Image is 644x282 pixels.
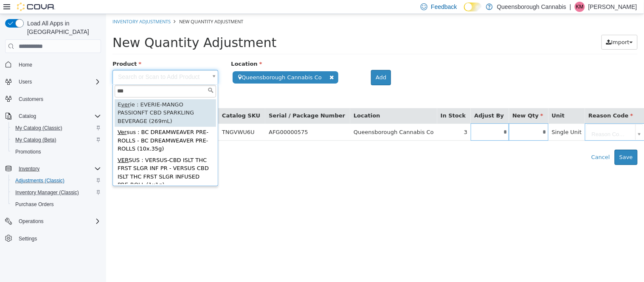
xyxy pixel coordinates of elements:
span: Promotions [15,148,41,155]
span: Inventory [15,164,101,174]
span: Customers [15,94,101,104]
div: E ie : EVERIE-MANGO PASSIONFT CBD SPARKLING BEVERAGE (269mL) [8,85,110,113]
button: Inventory [15,164,43,174]
button: Settings [2,232,104,245]
div: Kioko Mayede [575,2,585,12]
span: Users [15,77,101,87]
span: Inventory [19,165,39,172]
span: Users [19,78,32,85]
span: Load All Apps in [GEOGRAPHIC_DATA] [24,19,101,36]
span: ver [15,87,24,94]
a: Settings [15,234,40,244]
span: Purchase Orders [12,199,101,209]
button: Promotions [8,146,104,158]
span: Operations [15,216,101,226]
span: Operations [19,218,44,225]
a: Inventory Manager (Classic) [12,187,82,198]
span: My Catalog (Classic) [15,125,62,131]
div: sus : BC DREAMWEAVER PRE-ROLLS - BC DREAMWEAVER PRE-ROLLS (10x.35g) [8,113,110,141]
a: My Catalog (Beta) [12,135,60,145]
button: Catalog [15,111,39,121]
a: Purchase Orders [12,199,57,209]
a: Adjustments (Classic) [12,176,68,186]
button: Operations [15,216,47,226]
button: Adjustments (Classic) [8,175,104,187]
span: Home [15,59,101,70]
button: Operations [2,215,104,227]
span: Inventory Manager (Classic) [12,187,101,198]
a: Customers [15,94,47,104]
nav: Complex example [5,55,101,267]
button: Home [2,58,104,70]
span: VER [11,143,22,149]
p: [PERSON_NAME] [588,2,637,12]
span: Customers [19,96,43,103]
span: Promotions [12,147,101,157]
span: Home [19,61,32,68]
div: SUS : VERSUS-CBD ISLT THC FRST SLGR INF PR - VERSUS CBD ISLT THC FRST SLGR INFUSED PRE-ROLL (1x1g) [8,141,110,177]
span: Settings [19,235,37,242]
span: Settings [15,233,101,244]
span: My Catalog (Classic) [12,123,101,133]
button: Inventory Manager (Classic) [8,187,104,198]
button: Inventory [2,163,104,175]
span: Ver [11,115,20,121]
button: Catalog [2,110,104,122]
a: Promotions [12,147,45,157]
button: Purchase Orders [8,198,104,210]
input: Dark Mode [464,3,482,11]
button: My Catalog (Classic) [8,122,104,134]
span: Adjustments (Classic) [15,177,65,184]
span: Purchase Orders [15,201,54,208]
button: Users [15,77,35,87]
a: My Catalog (Classic) [12,123,66,133]
span: Catalog [19,113,36,120]
a: Home [15,60,36,70]
span: Adjustments (Classic) [12,176,101,186]
span: My Catalog (Beta) [15,137,56,143]
span: Feedback [431,3,457,11]
span: My Catalog (Beta) [12,135,101,145]
span: Dark Mode [464,11,464,12]
p: | [570,2,571,12]
span: Inventory Manager (Classic) [15,189,79,196]
button: Customers [2,93,104,105]
span: Catalog [15,111,101,121]
img: Cova [17,3,55,11]
button: Users [2,76,104,88]
button: My Catalog (Beta) [8,134,104,146]
span: KM [576,2,584,12]
p: Queensborough Cannabis [497,2,566,12]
